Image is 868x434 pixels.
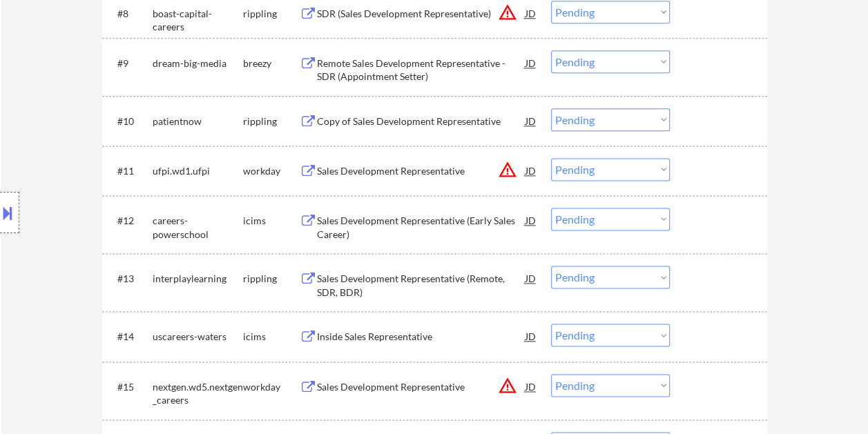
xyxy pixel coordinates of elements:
[243,380,300,394] div: workday
[498,160,517,179] button: warning_amber
[524,108,538,133] div: JD
[498,376,517,395] button: warning_amber
[317,330,525,344] div: Inside Sales Representative
[524,158,538,183] div: JD
[153,7,243,34] div: boast-capital-careers
[524,266,538,290] div: JD
[524,374,538,399] div: JD
[243,272,300,286] div: rippling
[524,324,538,348] div: JD
[317,7,525,21] div: SDR (Sales Development Representative)
[117,7,142,21] div: #8
[317,214,525,241] div: Sales Development Representative (Early Sales Career)
[243,57,300,70] div: breezy
[317,380,525,394] div: Sales Development Representative
[243,214,300,228] div: icims
[524,50,538,75] div: JD
[243,7,300,21] div: rippling
[117,57,142,70] div: #9
[317,57,525,83] div: Remote Sales Development Representative - SDR (Appointment Setter)
[498,3,517,22] button: warning_amber
[117,380,142,394] div: #15
[153,380,243,407] div: nextgen.wd5.nextgen_careers
[317,115,525,128] div: Copy of Sales Development Representative
[317,164,525,178] div: Sales Development Representative
[317,272,525,299] div: Sales Development Representative (Remote, SDR, BDR)
[243,330,300,344] div: icims
[243,115,300,128] div: rippling
[524,208,538,233] div: JD
[524,1,538,26] div: JD
[243,164,300,178] div: workday
[153,57,243,70] div: dream-big-media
